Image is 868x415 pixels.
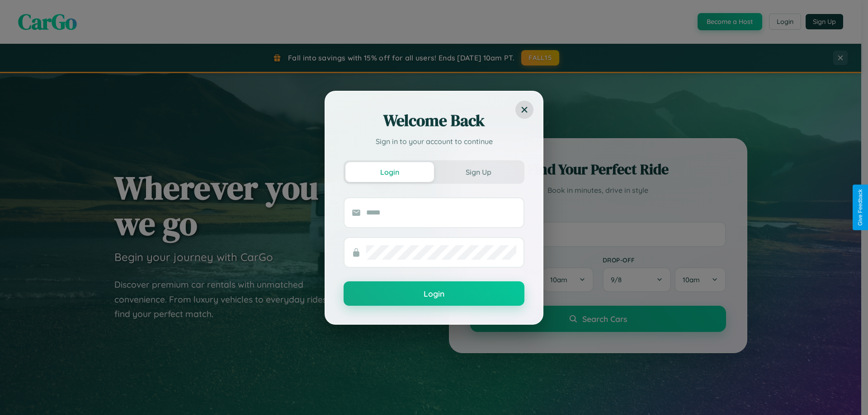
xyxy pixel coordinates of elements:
[345,162,434,182] button: Login
[857,189,863,226] div: Give Feedback
[344,136,524,147] p: Sign in to your account to continue
[434,162,523,182] button: Sign Up
[344,281,524,306] button: Login
[344,110,524,131] h2: Welcome Back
